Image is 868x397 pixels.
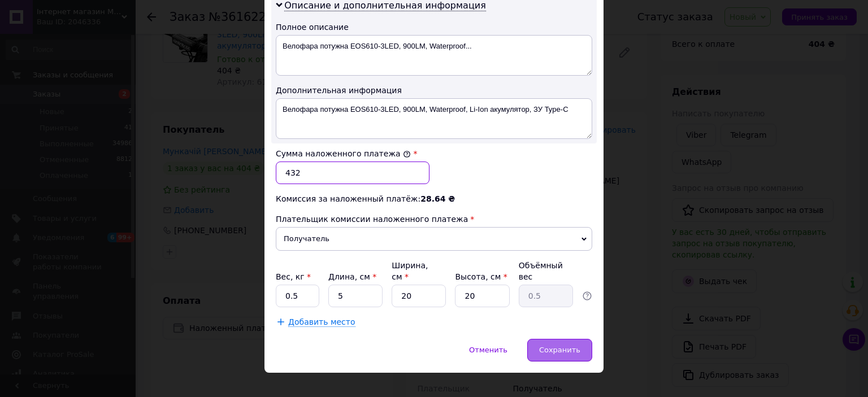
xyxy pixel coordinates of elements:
div: Комиссия за наложенный платёж: [276,193,592,204]
label: Высота, см [455,272,507,281]
label: Ширина, см [392,261,428,281]
label: Сумма наложенного платежа [276,149,411,158]
span: Получатель [276,227,592,251]
span: 28.64 ₴ [420,194,455,203]
textarea: Велофара потужна EOS610-3LED, 900LM, Waterproof, Li-Ion акумулятор, ЗУ Type-C [276,98,592,139]
div: Объёмный вес [519,260,573,282]
span: Отменить [469,346,507,354]
div: Дополнительная информация [276,85,592,96]
label: Длина, см [328,272,376,281]
label: Вес, кг [276,272,311,281]
span: Добавить место [288,317,355,327]
textarea: Велофара потужна EOS610-3LED, 900LM, Waterproof... [276,35,592,76]
div: Полное описание [276,21,592,33]
span: Плательщик комиссии наложенного платежа [276,215,468,224]
span: Сохранить [539,346,580,354]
